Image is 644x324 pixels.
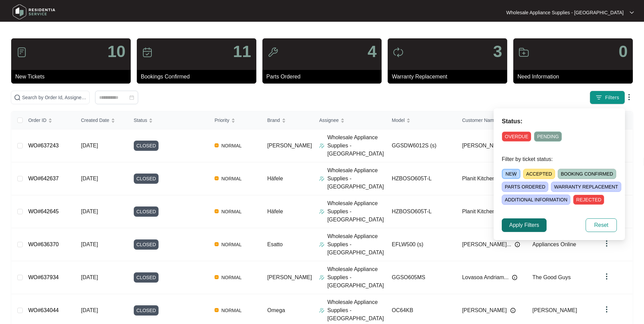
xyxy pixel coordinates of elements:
[134,141,159,151] span: CLOSED
[267,307,285,313] span: Omega
[502,195,570,205] span: ADDITIONAL INFORMATION
[15,73,131,81] p: New Tickets
[462,142,507,150] span: [PERSON_NAME]
[386,261,457,294] td: GGSO605MS
[233,43,251,60] p: 11
[493,43,502,60] p: 3
[81,241,98,247] span: [DATE]
[142,47,153,58] img: icon
[215,275,219,279] img: Vercel Logo
[502,182,548,192] span: PARTS ORDERED
[605,94,619,101] span: Filters
[107,43,125,60] p: 10
[81,307,98,313] span: [DATE]
[532,241,576,247] span: Appliances Online
[267,176,283,181] span: Häfele
[368,43,377,60] p: 4
[603,239,611,248] img: dropdown arrow
[386,162,457,195] td: HZBOSO605T-L
[14,94,21,101] img: search-icon
[215,209,219,213] img: Vercel Logo
[517,73,633,81] p: Need Information
[262,111,314,129] th: Brand
[28,209,59,214] a: WO#642645
[462,116,497,124] span: Customer Name
[134,174,159,184] span: CLOSED
[28,176,59,181] a: WO#642637
[523,169,555,179] span: ACCEPTED
[393,47,404,58] img: icon
[327,133,386,158] p: Wholesale Appliance Supplies - [GEOGRAPHIC_DATA]
[619,43,628,60] p: 0
[558,169,616,179] span: BOOKING CONFIRMED
[532,274,571,280] span: The Good Guys
[462,306,507,314] span: [PERSON_NAME]
[28,241,59,247] a: WO#636370
[502,116,617,126] p: Status:
[319,176,325,181] img: Assigner Icon
[319,116,339,124] span: Assignee
[594,221,608,229] span: Reset
[319,275,325,280] img: Assigner Icon
[215,308,219,312] img: Vercel Logo
[502,169,520,179] span: NEW
[81,176,98,181] span: [DATE]
[267,241,282,247] span: Esatto
[386,129,457,162] td: GGSDW6012S (s)
[134,116,147,124] span: Status
[215,242,219,246] img: Vercel Logo
[81,274,98,280] span: [DATE]
[595,94,602,101] img: filter icon
[267,116,280,124] span: Brand
[327,166,386,191] p: Wholesale Appliance Supplies - [GEOGRAPHIC_DATA]
[509,221,539,229] span: Apply Filters
[392,73,507,81] p: Warranty Replacement
[512,275,517,280] img: Info icon
[81,116,109,124] span: Created Date
[215,143,219,147] img: Vercel Logo
[134,272,159,283] span: CLOSED
[319,308,325,313] img: Assigner Icon
[327,265,386,290] p: Wholesale Appliance Supplies - [GEOGRAPHIC_DATA]
[219,240,244,249] span: NORMAL
[219,306,244,314] span: NORMAL
[134,239,159,250] span: CLOSED
[502,155,617,163] p: Filter by ticket status:
[319,143,325,148] img: Assigner Icon
[23,111,75,129] th: Order ID
[462,240,511,249] span: [PERSON_NAME]...
[75,111,128,129] th: Created Date
[141,73,256,81] p: Bookings Confirmed
[386,195,457,228] td: HZBOSO605T-L
[462,175,498,183] span: Planit Kitchens
[515,242,520,247] img: Info icon
[327,232,386,257] p: Wholesale Appliance Supplies - [GEOGRAPHIC_DATA]
[128,111,209,129] th: Status
[215,116,229,124] span: Priority
[22,94,87,101] input: Search by Order Id, Assignee Name, Customer Name, Brand and Model
[502,218,547,232] button: Apply Filters
[28,143,59,148] a: WO#637243
[268,47,278,58] img: icon
[625,93,633,101] img: dropdown arrow
[551,182,621,192] span: WARRANTY REPLACEMENT
[386,111,457,129] th: Model
[81,209,98,214] span: [DATE]
[219,142,244,150] span: NORMAL
[392,116,405,124] span: Model
[209,111,262,129] th: Priority
[266,73,382,81] p: Parts Ordered
[327,298,386,323] p: Wholesale Appliance Supplies - [GEOGRAPHIC_DATA]
[327,199,386,224] p: Wholesale Appliance Supplies - [GEOGRAPHIC_DATA]
[267,209,283,214] span: Häfele
[215,176,219,180] img: Vercel Logo
[28,307,59,313] a: WO#634044
[603,305,611,313] img: dropdown arrow
[502,131,531,142] span: OVERDUE
[134,206,159,217] span: CLOSED
[319,242,325,247] img: Assigner Icon
[586,218,617,232] button: Reset
[462,273,509,282] span: Lovasoa Andriam...
[10,2,58,22] img: residentia service logo
[81,143,98,148] span: [DATE]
